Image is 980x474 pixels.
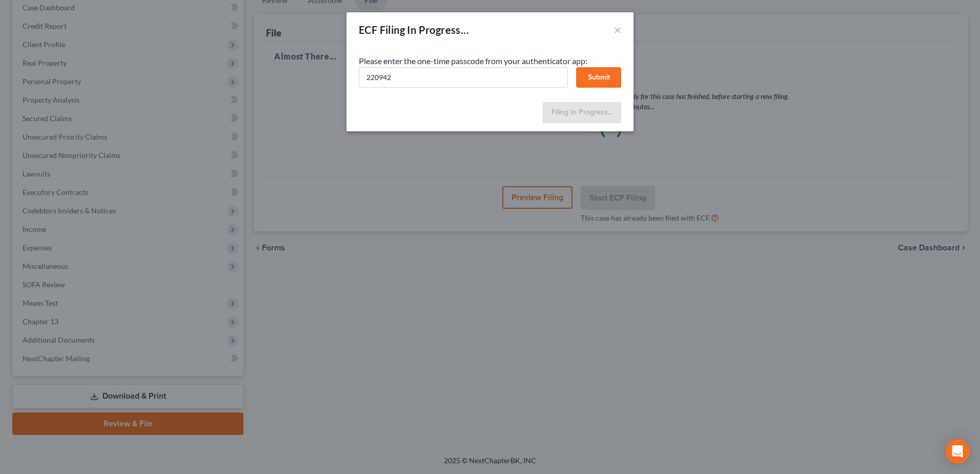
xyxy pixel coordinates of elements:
button: × [614,24,621,36]
button: Filing In Progress... [543,102,621,124]
div: Open Intercom Messenger [945,439,970,464]
button: Submit [576,67,621,88]
input: Enter MFA Code... [359,67,568,88]
div: ECF Filing In Progress... [359,23,469,37]
span: Please enter the one-time passcode from your authenticator app: [359,56,587,66]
